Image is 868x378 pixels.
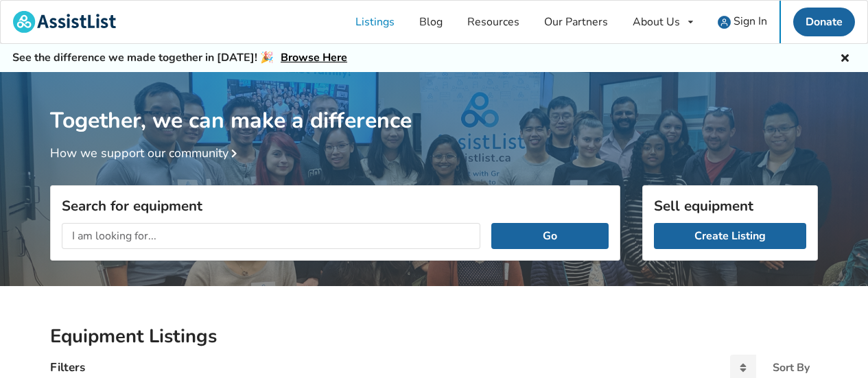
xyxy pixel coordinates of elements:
button: Go [491,223,609,249]
h3: Sell equipment [654,197,806,215]
h3: Search for equipment [62,197,609,215]
span: Sign In [734,14,767,29]
h1: Together, we can make a difference [50,72,818,134]
a: user icon Sign In [705,1,779,43]
img: user icon [718,16,731,29]
a: Donate [793,8,855,36]
div: Sort By [773,362,810,373]
a: Browse Here [281,50,347,65]
img: assistlist-logo [13,11,116,33]
a: Listings [343,1,407,43]
input: I am looking for... [62,223,480,249]
a: How we support our community [50,145,242,161]
h5: See the difference we made together in [DATE]! 🎉 [12,51,347,65]
h2: Equipment Listings [50,324,818,349]
a: Blog [407,1,455,43]
a: Create Listing [654,223,806,249]
div: About Us [633,16,680,27]
a: Our Partners [532,1,620,43]
a: Resources [455,1,532,43]
h4: Filters [50,359,85,375]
